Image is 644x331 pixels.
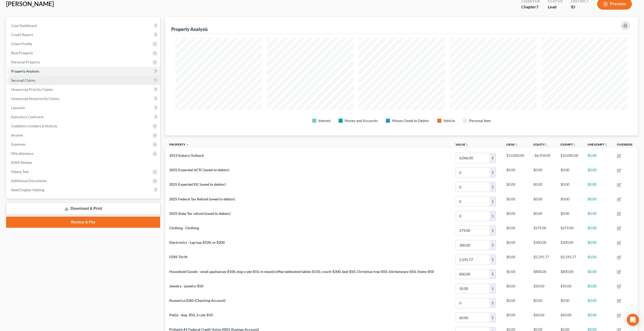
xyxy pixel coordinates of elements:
div: $ [490,269,496,279]
span: 2025 Expected EIC (owed to debtor) [169,182,226,186]
div: $ [490,197,496,206]
td: $0.00 [502,238,529,252]
td: $0.00 [556,165,584,180]
span: Jewelry - jewelry-$50 [169,284,203,288]
td: $60.00 [556,310,584,325]
input: 0.00 [456,168,490,177]
input: 0.00 [456,197,490,206]
a: Case Dashboard [7,21,160,30]
span: Real Property [11,51,33,55]
span: FERS Thrift [169,255,188,259]
span: Income [11,133,23,137]
input: 0.00 [456,153,490,163]
input: 0.00 [456,269,490,279]
a: NextChapter Mailing [7,185,160,195]
div: Open Intercom Messenger [627,314,639,326]
a: Executory Contracts [7,112,160,121]
td: $0.00 [529,296,556,310]
i: unfold_more [515,143,518,146]
span: 2013 Subaru Outback [169,153,204,158]
span: Case Dashboard [11,23,37,28]
span: Numerica 0285 (Checking Account) [169,298,225,303]
span: Electronics - Lap top-$100, tv-$200 [169,240,225,245]
td: $800.00 [556,267,584,281]
td: $0.00 [502,296,529,310]
span: Executory Contracts [11,115,44,119]
td: $0.00 [502,209,529,223]
td: $279.00 [556,223,584,238]
i: unfold_more [465,143,468,146]
div: $ [490,182,496,192]
td: $0.00 [529,194,556,209]
td: $800.00 [529,267,556,281]
span: Unsecured Priority Claims [11,87,53,92]
td: $0.00 [529,209,556,223]
td: $0.00 [584,310,613,325]
a: Exemptunfold_more [560,143,576,146]
a: Valueunfold_more [455,143,468,146]
div: $ [490,153,496,163]
td: $0.00 [502,310,529,325]
a: Download & Print [6,203,160,215]
div: $ [490,255,496,264]
span: SOFA Review [11,160,32,165]
td: $0.00 [584,151,613,165]
td: $0.00 [584,209,613,223]
div: $ [490,284,496,293]
td: $0.00 [556,194,584,209]
td: $5,595.77 [556,252,584,267]
input: 0.00 [456,226,490,235]
td: $0.00 [556,296,584,310]
a: Credit Report [7,30,160,39]
td: $13,000.00 [502,151,529,165]
td: $0.00 [529,180,556,194]
i: unfold_more [573,143,576,146]
a: Review & File [6,217,160,228]
td: $0.00 [584,223,613,238]
a: Unsecured Nonpriority Claims [7,94,160,103]
td: $5,595.77 [529,252,556,267]
input: 0.00 [456,313,490,322]
td: $10,000.00 [556,151,584,165]
span: Pet(s) - dog- $50, 2 cats-$10 [169,313,213,317]
span: Clothing - Clothing [169,226,199,230]
span: 7 [536,4,538,9]
div: $ [490,240,496,250]
td: $0.00 [502,194,529,209]
th: Override [613,140,638,151]
td: $50.00 [556,281,584,296]
span: Secured Claims [11,78,35,82]
td: $0.00 [584,296,613,310]
td: $0.00 [502,252,529,267]
input: 0.00 [456,284,490,293]
input: 0.00 [456,182,490,192]
td: $300.00 [556,238,584,252]
span: NextChapter Mailing [11,188,44,192]
span: Miscellaneous [11,151,34,155]
span: Additional Documents [11,179,47,183]
td: $0.00 [502,267,529,281]
span: 2025 Federal Tax Refund (owed to debtor) [169,197,235,201]
span: Expenses [11,142,26,146]
i: expand_less [186,143,189,146]
a: Unexemptunfold_more [588,143,608,146]
td: $60.00 [529,310,556,325]
a: Lawsuits [7,103,160,112]
span: Personal Property [11,60,40,64]
div: $ [490,211,496,221]
td: $300.00 [529,238,556,252]
span: Lawsuits [11,106,25,110]
input: 0.00 [456,255,490,264]
a: Liensunfold_more [506,143,518,146]
div: Chapter [521,4,540,10]
td: $0.00 [584,252,613,267]
a: Property Analysis [7,67,160,76]
span: 2025 Expected ACTC (owed to debtor) [169,168,229,172]
input: 0.00 [456,240,490,250]
input: 0.00 [456,211,490,221]
input: 0.00 [456,298,490,308]
div: Property Analysis [171,26,208,32]
td: $0.00 [502,165,529,180]
a: SOFA Review [7,158,160,167]
td: $0.00 [584,281,613,296]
